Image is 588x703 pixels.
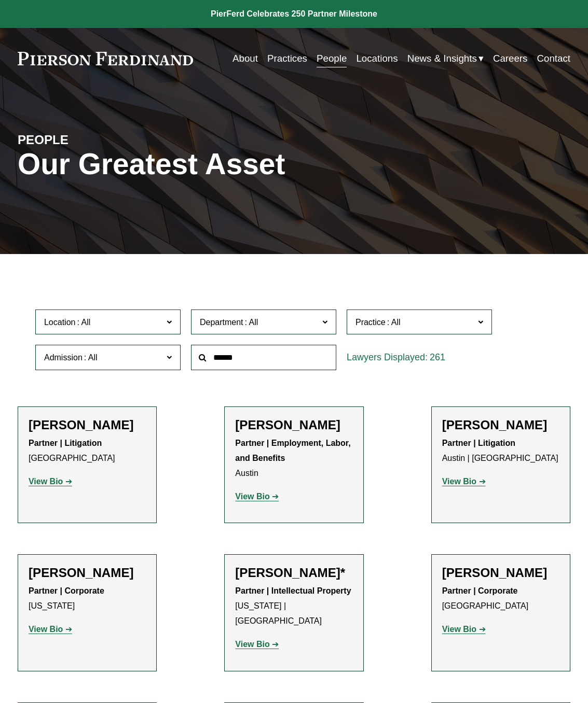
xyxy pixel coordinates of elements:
strong: Partner | Intellectual Property [235,586,351,595]
strong: View Bio [29,477,63,486]
span: Admission [44,353,83,362]
p: [US_STATE] [29,584,146,614]
span: Practice [355,318,386,327]
h2: [PERSON_NAME] [442,417,559,432]
a: People [317,49,347,68]
a: View Bio [442,625,486,634]
p: Austin | [GEOGRAPHIC_DATA] [442,436,559,466]
a: Practices [267,49,307,68]
strong: Partner | Employment, Labor, and Benefits [235,439,353,462]
h2: [PERSON_NAME]* [235,565,352,580]
p: Austin [235,436,352,481]
a: View Bio [29,625,72,634]
a: View Bio [442,477,486,486]
h2: [PERSON_NAME] [442,565,559,580]
strong: View Bio [442,625,476,634]
a: Careers [493,49,528,68]
strong: View Bio [29,625,63,634]
strong: View Bio [235,492,269,501]
span: Location [44,318,76,327]
p: [GEOGRAPHIC_DATA] [29,436,146,466]
a: About [233,49,258,68]
strong: View Bio [235,640,269,649]
a: View Bio [29,477,72,486]
a: Locations [356,49,398,68]
a: folder dropdown [407,49,484,68]
strong: Partner | Corporate [442,586,518,595]
p: [GEOGRAPHIC_DATA] [442,584,559,614]
strong: View Bio [442,477,476,486]
span: 261 [430,352,445,362]
span: Department [200,318,243,327]
h1: Our Greatest Asset [18,148,386,181]
h2: [PERSON_NAME] [29,565,146,580]
a: View Bio [235,492,279,501]
strong: Partner | Litigation [442,439,515,447]
strong: Partner | Corporate [29,586,104,595]
h2: [PERSON_NAME] [29,417,146,432]
a: View Bio [235,640,279,649]
strong: Partner | Litigation [29,439,102,447]
h4: PEOPLE [18,132,156,148]
p: [US_STATE] | [GEOGRAPHIC_DATA] [235,584,352,628]
span: News & Insights [407,50,477,67]
h2: [PERSON_NAME] [235,417,352,432]
a: Contact [537,49,570,68]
